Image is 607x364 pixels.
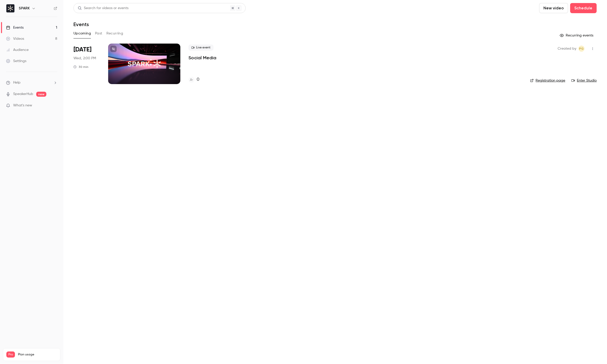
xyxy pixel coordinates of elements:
button: New video [539,3,568,13]
iframe: Noticeable Trigger [51,103,57,108]
span: Pro [6,352,15,358]
a: Enter Studio [572,78,597,83]
span: Created by [558,46,577,52]
span: Help [13,80,21,85]
div: Oct 22 Wed, 2:00 PM (Europe/Berlin) [73,44,100,84]
div: Videos [6,36,24,41]
button: Upcoming [73,29,91,37]
div: Search for videos or events [78,6,128,11]
a: 0 [188,76,199,83]
button: Past [95,29,102,37]
span: new [36,92,46,97]
div: Settings [6,59,26,64]
button: Recurring [106,29,123,37]
img: SPARK [6,4,14,12]
div: Audience [6,47,29,52]
button: Schedule [570,3,597,13]
span: Plan usage [18,353,57,357]
span: PG [579,46,584,52]
span: Live event [188,45,214,51]
div: Events [6,25,24,30]
a: Social Media [188,55,216,61]
li: help-dropdown-opener [6,80,57,85]
a: SpeakerHub [13,91,33,97]
a: Registration page [530,78,565,83]
span: Wed, 2:00 PM [73,56,96,61]
button: Recurring events [558,31,597,40]
h4: 0 [197,76,199,83]
span: [DATE] [73,46,91,54]
span: What's new [13,103,32,108]
span: Piero Gallo [579,46,585,52]
h6: SPARK [19,6,30,11]
div: 30 min [73,65,88,69]
h1: Events [73,21,89,27]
